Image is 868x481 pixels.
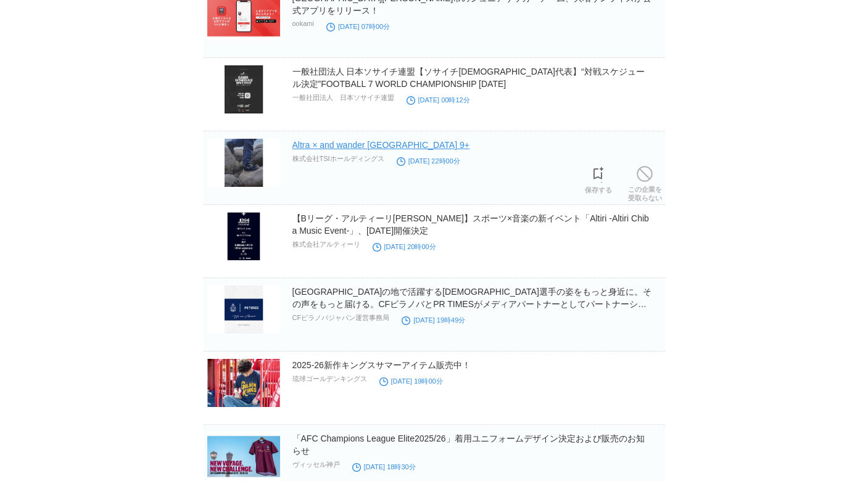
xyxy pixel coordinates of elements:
[292,140,469,150] a: Altra × and wander [GEOGRAPHIC_DATA] 9+
[373,243,436,250] time: [DATE] 20時00分
[397,157,460,165] time: [DATE] 22時00分
[292,67,645,89] a: 一般社団法人 日本ソサイチ連盟【ソサイチ[DEMOGRAPHIC_DATA]代表】“対戦スケジュール決定”FOOTBALL 7 WORLD CHAMPIONSHIP [DATE]
[628,163,662,202] a: この企業を受取らない
[292,287,651,321] a: [GEOGRAPHIC_DATA]の地で活躍する[DEMOGRAPHIC_DATA]選手の姿をもっと身近に。その声をもっと届ける。CFビラノバとPR TIMESがメディアパートナーとしてパートナ...
[207,286,280,334] img: スペインの地で活躍する日本人選手の姿をもっと身近に。その声をもっと届ける。CFビラノバとPR TIMESがメディアパートナーとしてパートナーシップを締結。
[292,93,394,102] p: 一般社団法人 日本ソサイチ連盟
[292,434,645,456] a: 「AFC Champions League Elite2025/26」着用ユニフォームデザイン決定および販売のお知らせ
[379,377,443,385] time: [DATE] 19時00分
[292,374,367,384] p: 琉球ゴールデンキングス
[585,163,612,194] a: 保存する
[292,20,314,27] p: ookami
[207,139,280,187] img: Altra × and wander Lone Peak 9+
[292,460,340,469] p: ヴィッセル神戸
[292,360,471,370] a: 2025-26新作キングスサマーアイテム販売中！
[292,213,649,236] a: 【Bリーグ・アルティーリ[PERSON_NAME]】スポーツ×音楽の新イベント「Altiri -Altiri Chiba Music Event-」、[DATE]開催決定
[402,316,465,324] time: [DATE] 19時49分
[292,154,384,163] p: 株式会社TSIホールディングス
[352,463,416,471] time: [DATE] 18時30分
[326,23,390,30] time: [DATE] 07時00分
[207,65,280,113] img: 一般社団法人 日本ソサイチ連盟【ソサイチ日本代表】“対戦スケジュール決定”FOOTBALL 7 WORLD CHAMPIONSHIP 2025
[292,313,390,323] p: CFビラノバジャパン運営事務局
[292,240,360,249] p: 株式会社アルティーリ
[207,212,280,260] img: 【Bリーグ・アルティーリ千葉】スポーツ×音楽の新イベント「Altiri -Altiri Chiba Music Event-」、9月6日開催決定
[207,359,280,407] img: 2025-26新作キングスサマーアイテム販売中！
[207,432,280,480] img: 「AFC Champions League Elite2025/26」着用ユニフォームデザイン決定および販売のお知らせ
[407,96,470,104] time: [DATE] 00時12分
